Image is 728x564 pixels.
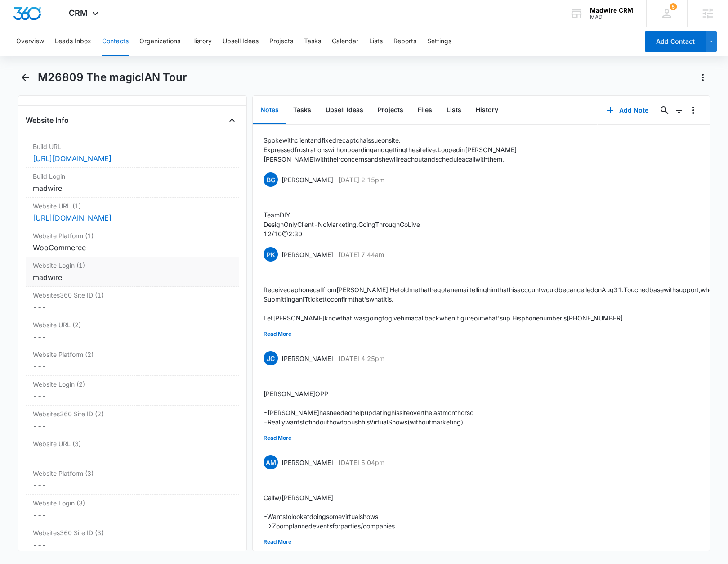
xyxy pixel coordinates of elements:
[33,331,232,342] dd: ---
[33,272,232,283] div: madwire
[33,201,232,211] label: Website URL (1)
[33,361,232,372] dd: ---
[33,350,232,359] label: Website Platform (2)
[26,287,239,316] div: Websites360 Site ID (1)---
[33,183,232,194] div: madwire
[26,376,239,406] div: Website Login (2)---
[590,14,633,20] div: account id
[696,70,710,85] button: Actions
[264,172,278,187] span: BG
[33,439,232,448] label: Website URL (3)
[33,171,232,181] label: Build Login
[371,96,411,124] button: Projects
[439,96,469,124] button: Lists
[253,96,286,124] button: Notes
[264,351,278,365] span: JC
[33,261,232,270] label: Website Login (1)
[281,250,333,259] p: [PERSON_NAME]
[33,213,112,222] a: [URL][DOMAIN_NAME]
[369,27,383,56] button: Lists
[264,210,420,220] p: Team DIY
[26,138,239,168] div: Build URL[URL][DOMAIN_NAME]
[33,498,232,508] label: Website Login (3)
[304,27,321,56] button: Tasks
[393,27,416,56] button: Reports
[670,3,677,10] span: 5
[33,391,232,402] div: ---
[33,242,232,253] div: WooCommerce
[69,8,88,18] span: CRM
[339,354,384,363] p: [DATE] 4:25pm
[264,229,420,239] p: 12/10 @2:30
[33,302,232,312] dd: ---
[264,220,420,229] p: Design Only Client - No Marketing, Going Through GoLive
[657,103,672,117] button: Search...
[264,325,291,343] button: Read More
[670,3,677,10] div: notifications count
[33,320,232,329] label: Website URL (2)
[38,71,187,84] h1: M26809 The magicIAN Tour
[264,417,505,427] p: -Really wants to find out how to push his Virtual Shows (without marketing)
[33,450,232,461] dd: ---
[469,96,505,124] button: History
[33,469,232,478] label: Website Platform (3)
[281,458,333,467] p: [PERSON_NAME]
[33,379,232,389] label: Website Login (2)
[33,142,232,151] label: Build URL
[339,175,384,185] p: [DATE] 2:15pm
[264,145,698,164] p: Expressed frustrations with onboarding and getting the site live. Looped in [PERSON_NAME] [PERSON...
[26,257,239,287] div: Website Login (1)madwire
[26,115,69,126] h4: Website Info
[26,346,239,376] div: Website Platform (2)---
[264,427,505,436] p: --> Helped him build out new page content, embed videos, etc.
[26,435,239,465] div: Website URL (3)---
[264,389,505,398] p: [PERSON_NAME] OPP
[411,96,439,124] button: Files
[33,409,232,419] label: Websites360 Site ID (2)
[102,27,129,56] button: Contacts
[264,531,594,540] p: --> Has done a few with other performers but wants to set them up on his own
[264,135,698,145] p: Spoke with client and fixed recaptcha issue on site.
[26,465,239,495] div: Website Platform (3)---
[281,175,333,185] p: [PERSON_NAME]
[318,96,371,124] button: Upsell Ideas
[33,539,232,550] dd: ---
[16,27,44,56] button: Overview
[55,27,91,56] button: Leads Inbox
[645,31,706,52] button: Add Contact
[264,493,594,502] p: Call w/ [PERSON_NAME]
[33,420,232,431] dd: ---
[264,455,278,469] span: AM
[269,27,293,56] button: Projects
[33,290,232,300] label: Websites360 Site ID (1)
[26,198,239,227] div: Website URL (1)[URL][DOMAIN_NAME]
[139,27,180,56] button: Organizations
[26,316,239,346] div: Website URL (2)---
[33,154,112,163] a: [URL][DOMAIN_NAME]
[339,458,384,467] p: [DATE] 5:04pm
[225,113,239,127] button: Close
[18,70,32,85] button: Back
[191,27,212,56] button: History
[672,103,686,117] button: Filters
[264,247,278,262] span: PK
[590,7,633,14] div: account name
[33,528,232,537] label: Websites360 Site ID (3)
[281,354,333,363] p: [PERSON_NAME]
[26,227,239,257] div: Website Platform (1)WooCommerce
[286,96,318,124] button: Tasks
[264,521,594,531] p: --> Zoom planned events for parties/companies
[26,524,239,554] div: Websites360 Site ID (3)---
[427,27,451,56] button: Settings
[264,512,594,521] p: -Wants to look at doing some virtual shows
[26,168,239,198] div: Build Loginmadwire
[26,495,239,524] div: Website Login (3)---
[223,27,259,56] button: Upsell Ideas
[264,429,291,447] button: Read More
[686,103,701,117] button: Overflow Menu
[264,533,291,550] button: Read More
[33,480,232,491] dd: ---
[332,27,358,56] button: Calendar
[264,408,505,417] p: -[PERSON_NAME] has needed help updating his site over the last month or so
[33,231,232,240] label: Website Platform (1)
